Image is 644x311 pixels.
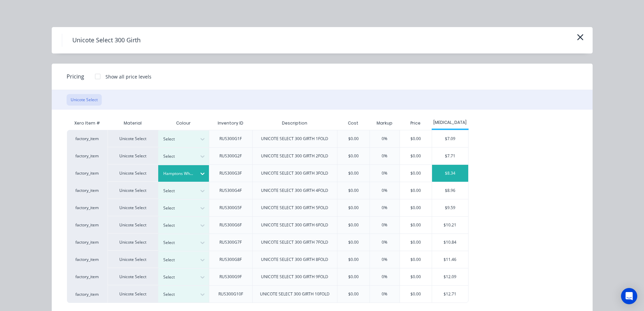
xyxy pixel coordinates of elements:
div: 0% [382,239,387,245]
div: $0.00 [348,187,359,194]
div: Unicote Select [108,216,158,234]
div: Unicote Select [108,285,158,303]
div: 0% [382,187,387,194]
div: factory_item [67,216,108,234]
div: $0.00 [400,148,432,164]
div: 0% [382,274,387,280]
div: $0.00 [348,257,359,263]
div: UNICOTE SELECT 300 GIRTH 10FOLD [260,291,330,297]
div: 0% [382,291,387,297]
div: RUS300G9F [219,274,242,280]
div: $0.00 [348,222,359,228]
div: $0.00 [348,170,359,176]
div: RUS300G7F [219,239,242,245]
div: $0.00 [400,165,432,182]
div: RUS300G10F [218,291,243,297]
div: $10.21 [432,217,468,234]
div: 0% [382,136,387,142]
div: UNICOTE SELECT 300 GIRTH 6FOLD [261,222,328,228]
div: $12.09 [432,268,468,285]
div: $11.46 [432,251,468,268]
div: Material [108,116,158,130]
div: $8.34 [432,165,468,182]
div: UNICOTE SELECT 300 GIRTH 9FOLD [261,274,328,280]
div: $0.00 [400,251,432,268]
div: 0% [382,170,387,176]
div: factory_item [67,164,108,182]
div: $7.09 [432,130,468,147]
div: $0.00 [348,239,359,245]
div: $0.00 [400,234,432,251]
h4: Unicote Select 300 Girth [62,34,151,47]
div: [MEDICAL_DATA] [432,119,469,126]
div: Unicote Select [108,268,158,285]
div: factory_item [67,147,108,164]
div: RUS300G8F [219,257,242,263]
div: UNICOTE SELECT 300 GIRTH 1FOLD [261,136,328,142]
div: $0.00 [400,182,432,199]
div: $0.00 [400,268,432,285]
div: Unicote Select [108,234,158,251]
div: $0.00 [400,130,432,147]
div: UNICOTE SELECT 300 GIRTH 2FOLD [261,153,328,159]
div: Inventory ID [212,115,249,132]
div: $8.96 [432,182,468,199]
div: Open Intercom Messenger [621,288,637,304]
div: factory_item [67,182,108,199]
div: 0% [382,257,387,263]
div: UNICOTE SELECT 300 GIRTH 4FOLD [261,187,328,194]
div: Price [400,116,432,130]
div: factory_item [67,268,108,285]
button: Unicote Select [67,94,102,106]
div: UNICOTE SELECT 300 GIRTH 7FOLD [261,239,328,245]
div: $10.84 [432,234,468,251]
div: UNICOTE SELECT 300 GIRTH 8FOLD [261,257,328,263]
div: $0.00 [348,205,359,211]
div: RUS300G6F [219,222,242,228]
div: Unicote Select [108,199,158,216]
div: 0% [382,222,387,228]
div: $7.71 [432,148,468,164]
div: RUS300G3F [219,170,242,176]
div: factory_item [67,130,108,147]
div: RUS300G4F [219,187,242,194]
div: Markup [369,116,400,130]
div: Unicote Select [108,130,158,147]
div: $9.59 [432,199,468,216]
div: $0.00 [400,217,432,234]
div: Cost [337,116,369,130]
div: factory_item [67,199,108,216]
span: Pricing [67,72,84,81]
div: 0% [382,205,387,211]
div: $0.00 [348,274,359,280]
div: $0.00 [400,199,432,216]
div: 0% [382,153,387,159]
div: $12.71 [432,286,468,303]
div: Colour [158,116,209,130]
div: UNICOTE SELECT 300 GIRTH 5FOLD [261,205,328,211]
div: Xero Item # [67,116,108,130]
div: $0.00 [348,291,359,297]
div: RUS300G5F [219,205,242,211]
div: Unicote Select [108,251,158,268]
div: Show all price levels [105,73,151,80]
div: Unicote Select [108,182,158,199]
div: factory_item [67,251,108,268]
div: $0.00 [348,136,359,142]
div: Unicote Select [108,147,158,164]
div: UNICOTE SELECT 300 GIRTH 3FOLD [261,170,328,176]
div: factory_item [67,285,108,303]
div: $0.00 [348,153,359,159]
div: RUS300G1F [219,136,242,142]
div: factory_item [67,234,108,251]
div: Unicote Select [108,164,158,182]
div: Description [277,115,313,132]
div: $0.00 [400,286,432,303]
div: RUS300G2F [219,153,242,159]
